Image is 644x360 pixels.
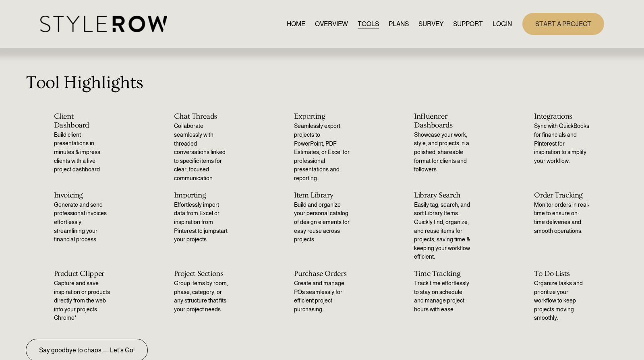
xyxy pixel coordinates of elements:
span: SUPPORT [453,19,483,29]
a: LOGIN [493,19,512,29]
h2: Client Dashboard [54,112,110,130]
p: Sync with QuickBooks for financials and Pinterest for inspiration to simplify your workflow. [534,122,590,165]
h2: Chat Threads [174,112,230,121]
p: Track time effortlessly to stay on schedule and manage project hours with ease. [414,279,470,314]
p: Showcase your work, style, and projects in a polished, shareable format for clients and followers. [414,131,470,174]
h2: Integrations [534,112,590,121]
h2: Library Search [414,191,470,200]
a: HOME [287,19,305,29]
h2: Influencer Dashboards [414,112,470,130]
p: Easily tag, search, and sort Library Items. Quickly find, organize, and reuse items for projects,... [414,201,470,261]
p: Tool Highlights [26,69,618,96]
a: SURVEY [418,19,443,29]
a: folder dropdown [453,19,483,29]
p: Seamlessly export projects to PowerPoint, PDF Estimates, or Excel for professional presentations ... [294,122,350,183]
p: Collaborate seamlessly with threaded conversations linked to specific items for clear, focused co... [174,122,230,183]
h2: Invoicing [54,191,110,200]
h2: Exporting [294,112,350,121]
h2: Product Clipper [54,269,110,278]
h2: Purchase Orders [294,269,350,278]
h2: To Do Lists [534,269,590,278]
p: Organize tasks and prioritize your workflow to keep projects moving smoothly. [534,279,590,323]
p: Group items by room, phase, category, or any structure that fits your project needs [174,279,230,314]
h2: Project Sections [174,269,230,278]
a: OVERVIEW [315,19,348,29]
p: Capture and save inspiration or products directly from the web into your projects. Chrome* [54,279,110,323]
a: PLANS [389,19,409,29]
p: Generate and send professional invoices effortlessly, streamlining your financial process. [54,201,110,244]
a: START A PROJECT [522,13,604,35]
h2: Order Tracking [534,191,590,200]
p: Effortlessly import data from Excel or inspiration from Pinterest to jumpstart your projects. [174,201,230,244]
h2: Importing [174,191,230,200]
img: StyleRow [40,16,167,32]
a: TOOLS [358,19,379,29]
p: Build and organize your personal catalog of design elements for easy reuse across projects [294,201,350,244]
p: Create and manage POs seamlessly for efficient project purchasing. [294,279,350,314]
h2: Item Library [294,191,350,200]
p: Build client presentations in minutes & impress clients with a live project dashboard [54,131,110,174]
h2: Time Tracking [414,269,470,278]
p: Monitor orders in real-time to ensure on-time deliveries and smooth operations. [534,201,590,235]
